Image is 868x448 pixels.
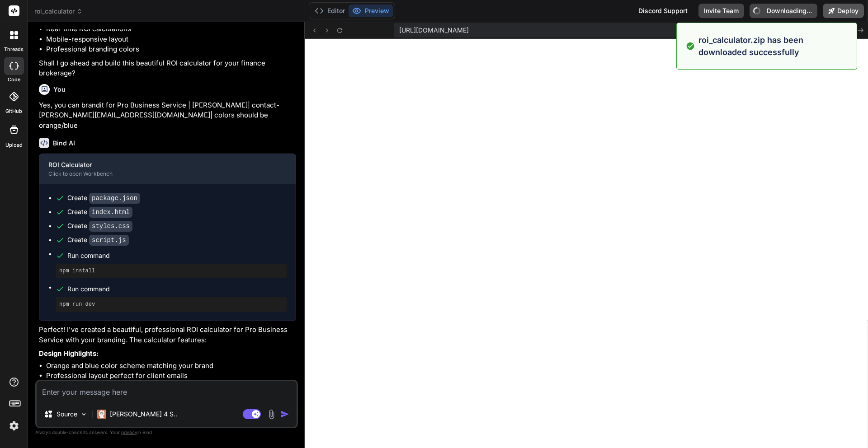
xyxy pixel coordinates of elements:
div: Click to open Workbench [48,170,272,177]
label: GitHub [5,107,22,115]
div: Create [67,221,132,231]
li: Mobile-responsive layout [46,34,296,45]
code: script.js [89,235,129,246]
li: Real-time ROI calculations [46,24,296,34]
div: Create [67,207,132,217]
code: index.html [89,207,132,218]
span: [URL][DOMAIN_NAME] [399,26,469,35]
button: Downloading... [750,4,817,18]
img: icon [280,410,289,419]
div: Discord Support [633,4,693,18]
button: Preview [349,5,393,17]
li: Professional layout perfect for client emails [46,371,296,381]
label: threads [4,46,24,53]
img: settings [6,418,22,434]
button: Deploy [823,4,864,18]
img: alert [686,34,695,58]
p: roi_calculator.zip has been downloaded successfully [698,34,851,58]
code: styles.css [89,221,132,232]
div: Create [67,193,140,203]
button: Editor [311,5,349,17]
strong: Design Highlights: [39,349,99,358]
img: Pick Models [80,411,88,418]
span: roi_calculator [34,7,83,16]
p: Yes, you can brandit for Pro Business Service | [PERSON_NAME]| contact- [PERSON_NAME][EMAIL_ADDRE... [39,100,296,131]
pre: npm install [59,267,283,275]
label: code [8,76,20,84]
img: attachment [266,409,277,420]
h6: Bind AI [53,139,75,148]
p: Perfect! I've created a beautiful, professional ROI calculator for Pro Business Service with your... [39,325,296,345]
li: Orange and blue color scheme matching your brand [46,361,296,371]
img: Claude 4 Sonnet [97,410,106,419]
button: ROI CalculatorClick to open Workbench [39,154,281,184]
code: package.json [89,193,140,204]
iframe: Preview [305,39,868,448]
pre: npm run dev [59,301,283,308]
p: Source [57,410,77,419]
span: Run command [67,251,287,260]
p: Always double-check its answers. Your in Bind [35,428,298,437]
span: Run command [67,285,287,294]
div: ROI Calculator [48,160,272,169]
label: Upload [5,141,23,149]
button: Invite Team [698,4,744,18]
h6: You [53,85,66,94]
div: Create [67,235,129,245]
li: Professional branding colors [46,44,296,55]
span: privacy [121,429,137,435]
p: Shall I go ahead and build this beautiful ROI calculator for your finance brokerage? [39,58,296,79]
p: [PERSON_NAME] 4 S.. [110,410,177,419]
